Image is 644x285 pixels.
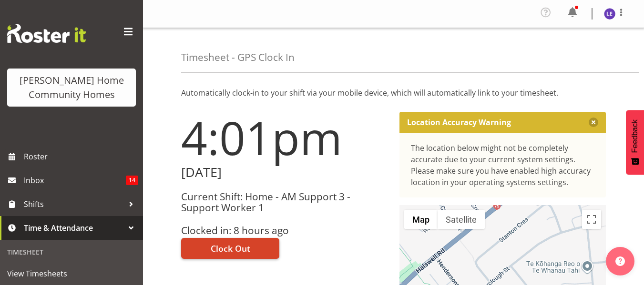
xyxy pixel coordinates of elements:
button: Feedback - Show survey [626,110,644,175]
h3: Clocked in: 8 hours ago [181,225,388,236]
div: [PERSON_NAME] Home Community Homes [17,73,126,102]
span: Roster [24,149,138,164]
h4: Timesheet - GPS Clock In [181,52,295,63]
h3: Current Shift: Home - AM Support 3 - Support Worker 1 [181,191,388,214]
img: help-xxl-2.png [615,256,625,266]
span: Time & Attendance [24,221,124,235]
div: Timesheet [2,242,141,262]
button: Show satellite imagery [438,210,485,229]
span: Feedback [631,119,639,153]
h2: [DATE] [181,165,388,180]
span: View Timesheets [7,266,136,281]
div: The location below might not be completely accurate due to your current system settings. Please m... [411,142,595,188]
span: 14 [126,176,138,185]
h1: 4:01pm [181,112,388,163]
span: Inbox [24,173,126,187]
span: Shifts [24,197,124,211]
p: Automatically clock-in to your shift via your mobile device, which will automatically link to you... [181,87,606,98]
button: Toggle fullscreen view [582,210,601,229]
button: Close message [589,118,598,127]
button: Show street map [404,210,438,229]
img: laura-ellis8533.jpg [604,8,615,20]
p: Location Accuracy Warning [407,118,511,127]
span: Clock Out [211,242,250,255]
img: Rosterit website logo [7,24,86,43]
button: Clock Out [181,238,279,259]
